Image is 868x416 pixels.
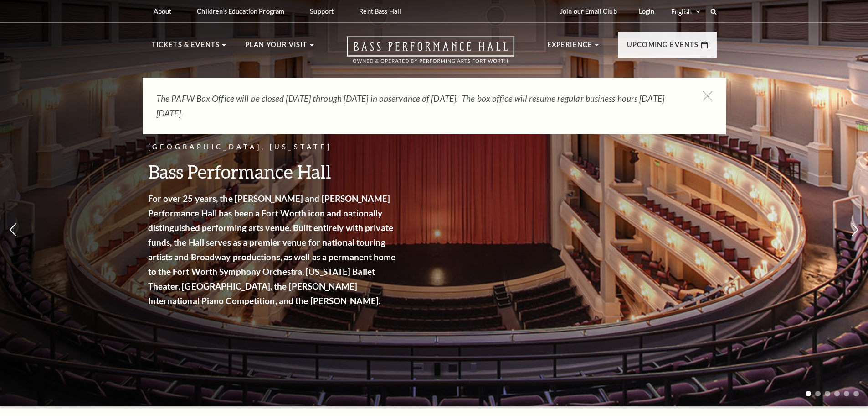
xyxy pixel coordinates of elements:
[627,39,699,56] p: Upcoming Events
[310,7,334,15] p: Support
[148,160,399,183] h3: Bass Performance Hall
[359,7,401,15] p: Rent Bass Hall
[148,193,396,306] strong: For over 25 years, the [PERSON_NAME] and [PERSON_NAME] Performance Hall has been a Fort Worth ico...
[197,7,284,15] p: Children's Education Program
[156,93,664,118] em: The PAFW Box Office will be closed [DATE] through [DATE] in observance of [DATE]. The box office ...
[669,7,702,16] select: Select:
[148,142,399,153] p: [GEOGRAPHIC_DATA], [US_STATE]
[152,39,220,56] p: Tickets & Events
[154,7,172,15] p: About
[245,39,308,56] p: Plan Your Visit
[547,39,593,56] p: Experience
